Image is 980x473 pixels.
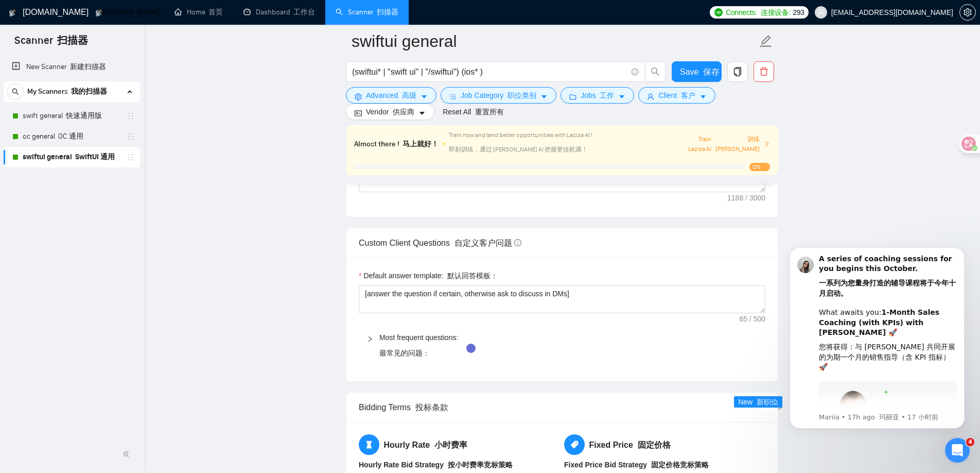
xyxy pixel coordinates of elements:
span: Advanced [366,90,416,101]
label: Default answer template: [359,270,498,281]
span: hourglass [359,434,379,455]
h5: Fixed Price [564,434,765,455]
span: Vendor [366,106,414,117]
span: Custom Client Questions [359,239,521,247]
a: searchScanner 扫描器 [336,8,398,16]
font: 小时费率 [434,441,467,449]
span: Save [680,65,720,78]
a: New Scanner 新建扫描器 [12,57,132,77]
span: right [764,141,770,147]
font: 新职位 [757,398,778,406]
button: copy [727,61,748,82]
div: Tooltip anchor [466,344,476,353]
button: setting [959,4,976,21]
a: Reset All [443,106,504,117]
font: 连接设备: [761,8,791,16]
font: [DOMAIN_NAME] [93,8,161,16]
span: Job Category [461,90,536,101]
a: swift general 快速通用版 [23,106,120,126]
font: 我的扫描器 [71,87,107,96]
font: 投标条款 [415,403,448,412]
span: Train Laziza AI [684,134,770,154]
font: 固定价格竞标策略 [651,461,709,469]
span: holder [127,132,135,141]
font: 马上就好！ [402,140,439,148]
font: 即刻训练，通过 [PERSON_NAME] AI 把握更佳机遇！ [449,146,588,153]
button: Train Laziza AI 训练[PERSON_NAME] [684,134,770,154]
font: 按小时费率竞标策略 [448,461,513,469]
a: dashboardDashboard 工作台 [243,8,315,16]
input: Search Freelance Jobs... [352,65,627,78]
font: 训练[PERSON_NAME] [715,136,760,153]
span: holder [127,153,135,161]
img: logo [9,5,16,21]
li: My Scanners [4,81,140,167]
iframe: Intercom live chat [945,438,970,463]
span: 4 [966,438,974,446]
span: 0% [749,163,770,171]
span: tag [564,434,585,455]
span: folder [569,93,576,100]
font: 高级 [402,91,416,99]
font: 工作 [600,91,614,99]
font: 供应商 [393,108,414,116]
font: 职位类别 [507,91,536,99]
a: oc general OC 通用 [23,126,120,147]
div: Bidding Terms [359,393,765,422]
b: Fixed Price Bid Strategy [564,461,709,469]
font: 保存 [703,67,720,76]
button: idcardVendor 供应商caret-down [346,104,434,120]
button: Save 保存 [672,61,722,82]
font: 默认回答模板： [447,272,498,280]
span: user [647,93,654,100]
li: New Scanner [4,57,140,77]
input: Scanner name... [352,28,757,54]
font: 固定价格 [638,441,671,449]
span: search [8,88,23,95]
span: double-left [122,449,133,459]
span: bars [449,93,457,100]
button: folderJobs 工作caret-down [561,87,634,104]
b: Hourly Rate Bid Strategy [359,461,513,469]
span: caret-down [540,93,548,100]
span: My Scanners [27,81,107,102]
span: Jobs [581,90,614,101]
font: 客户 [681,91,695,99]
h5: Hourly Rate [359,434,560,455]
span: Client [658,90,695,101]
span: holder [127,112,135,120]
a: swiftui general SwiftUI 通用 [23,147,120,167]
span: New [738,398,778,406]
span: setting [960,8,975,16]
span: user [817,9,825,16]
button: userClient 客户caret-down [638,87,715,104]
font: 最常见的问题： [379,349,430,357]
a: Most frequent questions: [379,333,458,357]
span: copy [728,67,747,76]
button: delete [754,61,774,82]
span: Train now and land better opportunities with Laziza AI ! [449,131,592,153]
font: 自定义客户问题 [454,239,512,247]
span: info-circle [632,69,638,75]
span: caret-down [421,93,428,100]
span: Almost there ! [354,139,439,150]
button: settingAdvanced 高级caret-down [346,87,436,104]
span: idcard [355,109,362,117]
span: caret-down [418,109,426,117]
span: caret-down [699,93,707,100]
button: search [645,61,666,82]
iframe: Intercom notifications message [774,234,980,468]
a: homeHome 首页 [174,8,223,16]
button: search [7,83,24,100]
span: edit [759,35,773,48]
span: info-circle [514,239,521,246]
